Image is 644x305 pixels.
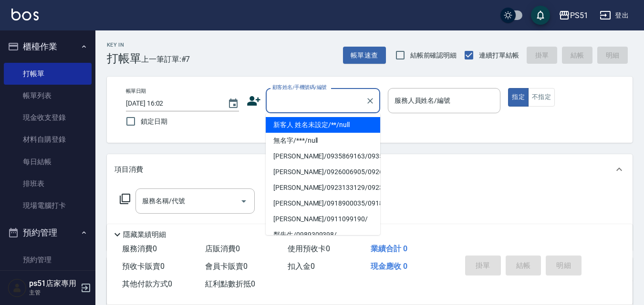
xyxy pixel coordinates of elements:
span: 扣入金 0 [288,262,315,271]
div: 項目消費 [107,154,633,185]
button: 指定 [508,88,529,107]
p: 主管 [29,288,78,297]
span: 其他付款方式 0 [122,279,172,288]
label: 帳單日期 [126,88,146,95]
a: 帳單列表 [4,85,92,107]
span: 業績合計 0 [371,244,407,253]
button: Choose date, selected date is 2025-08-17 [222,92,245,115]
span: 店販消費 0 [205,244,240,253]
a: 預約管理 [4,249,92,271]
li: [PERSON_NAME]/0926006905/0926006905 [266,164,380,180]
h5: ps51店家專用 [29,279,78,288]
li: [PERSON_NAME]/0935869163/0935869163 [266,148,380,164]
button: Open [236,194,251,209]
button: 不指定 [528,88,555,107]
div: PS51 [570,10,588,21]
li: 新客人 姓名未設定/**/null [266,117,380,133]
label: 顧客姓名/手機號碼/編號 [272,84,327,91]
span: 結帳前確認明細 [410,50,457,60]
span: 鎖定日期 [141,117,167,127]
img: Person [8,278,27,297]
img: Logo [11,9,39,20]
button: Clear [364,94,377,108]
span: 連續打單結帳 [479,50,519,60]
a: 現金收支登錄 [4,107,92,128]
span: 服務消費 0 [122,244,157,253]
span: 使用預收卡 0 [288,244,330,253]
a: 現場電腦打卡 [4,195,92,216]
li: [PERSON_NAME]/0923133129/0923133129 [266,180,380,196]
input: YYYY/MM/DD hh:mm [126,96,218,111]
span: 預收卡販賣 0 [122,262,165,271]
button: 帳單速查 [343,47,386,64]
span: 上一筆訂單:#7 [141,53,190,65]
a: 材料自購登錄 [4,128,92,150]
p: 項目消費 [114,165,143,175]
p: 隱藏業績明細 [123,230,166,240]
span: 現金應收 0 [371,262,407,271]
a: 每日結帳 [4,151,92,173]
li: [PERSON_NAME]/0911099190/ [266,211,380,227]
li: [PERSON_NAME]/0918900035/0918900035 [266,196,380,211]
a: 打帳單 [4,63,92,85]
h3: 打帳單 [107,52,141,65]
span: 紅利點數折抵 0 [205,279,255,288]
a: 排班表 [4,173,92,195]
button: 登出 [596,7,633,24]
button: 預約管理 [4,220,92,245]
li: 鄰先生/0989309398/ [266,227,380,243]
button: 櫃檯作業 [4,34,92,59]
button: PS51 [555,6,592,25]
span: 會員卡販賣 0 [205,262,248,271]
button: save [531,6,550,25]
h2: Key In [107,42,141,48]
